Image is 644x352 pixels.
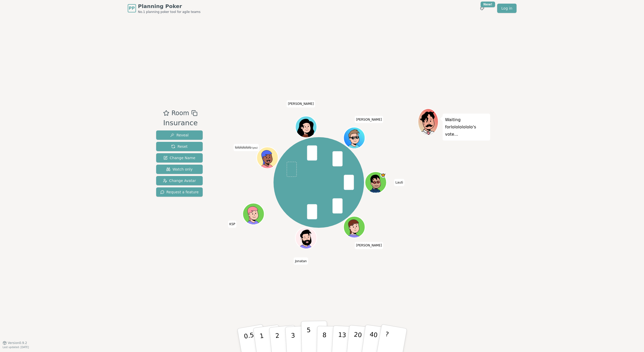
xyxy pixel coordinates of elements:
span: Lauti is the host [381,172,386,178]
span: Click to change your name [228,221,237,228]
button: Version0.9.2 [3,341,27,345]
span: Planning Poker [138,3,201,10]
span: Room [171,108,189,118]
div: Insurance [163,118,198,128]
button: Reset [156,142,203,151]
span: Click to change your name [355,242,383,249]
div: New! [481,2,495,7]
span: Click to change your name [294,257,308,265]
p: Waiting for lolololololo 's vote... [445,116,488,138]
span: Last updated: [DATE] [3,346,29,349]
span: Watch only [166,167,193,172]
span: Version 0.9.2 [8,341,27,345]
button: Change Avatar [156,176,203,185]
button: Change Name [156,153,203,163]
button: Request a feature [156,187,203,197]
span: Click to change your name [287,100,315,107]
span: Click to change your name [394,179,405,186]
span: Change Name [163,155,195,160]
span: No.1 planning poker tool for agile teams [138,10,201,14]
button: Reveal [156,130,203,140]
button: Add as favourite [163,108,169,118]
span: (you) [252,147,258,149]
span: Change Avatar [163,178,196,183]
span: PP [129,5,135,11]
span: Click to change your name [355,116,383,123]
span: Click to change your name [234,144,259,151]
button: Click to change your avatar [257,148,277,168]
button: Watch only [156,165,203,174]
a: Log in [497,4,516,13]
span: Reset [171,144,187,149]
a: PPPlanning PokerNo.1 planning poker tool for agile teams [128,3,201,14]
span: Request a feature [160,189,199,195]
span: Reveal [170,133,188,138]
button: New! [478,4,487,13]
